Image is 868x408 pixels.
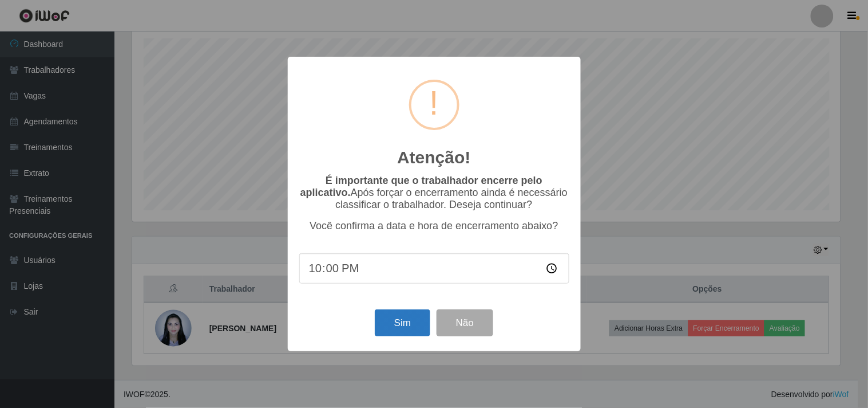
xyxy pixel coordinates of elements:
[397,147,470,168] h2: Atenção!
[299,175,569,211] p: Após forçar o encerramento ainda é necessário classificar o trabalhador. Deseja continuar?
[437,309,493,336] button: Não
[300,175,542,198] b: É importante que o trabalhador encerre pelo aplicativo.
[375,309,430,336] button: Sim
[299,220,569,232] p: Você confirma a data e hora de encerramento abaixo?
